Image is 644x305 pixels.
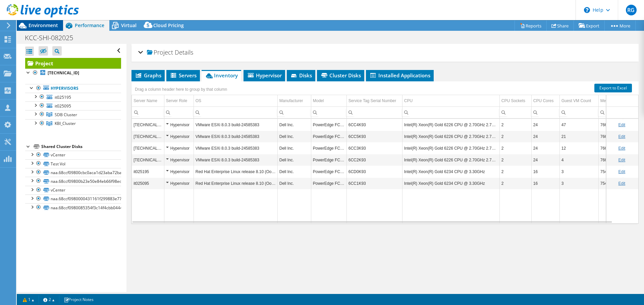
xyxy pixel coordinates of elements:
[618,181,625,186] a: Edit
[515,20,547,31] a: Reports
[598,131,623,142] td: Column Memory, Value 766.63 GiB
[121,22,137,28] span: Virtual
[311,166,346,177] td: Column Model, Value PowerEdge FC640
[59,295,98,304] a: Project Notes
[531,166,559,177] td: Column CPU Cores, Value 16
[501,97,525,105] div: CPU Sockets
[277,166,311,177] td: Column Manufacturer, Value Dell Inc.
[346,177,402,189] td: Column Service Tag Serial Number, Value 6CC1K93
[194,131,277,142] td: Column OS, Value VMware ESXi 8.0.3 build-24585383
[194,95,277,107] td: OS Column
[346,106,402,118] td: Column Service Tag Serial Number, Filter cell
[194,119,277,131] td: Column OS, Value VMware ESXi 8.0.3 build-24585383
[194,142,277,154] td: Column OS, Value VMware ESXi 8.0.3 build-24585383
[618,123,625,127] a: Edit
[194,106,277,118] td: Column OS, Filter cell
[277,142,311,154] td: Column Manufacturer, Value Dell Inc.
[598,106,623,118] td: Column Memory, Filter cell
[25,203,121,212] a: naa.68ccf0980085354f3c14f4cbb04448d8
[25,151,121,159] a: vCenter
[600,97,615,105] div: Memory
[584,7,590,13] svg: \n
[164,177,194,189] td: Column Server Role, Value Hypervisor
[205,72,238,79] span: Inventory
[166,133,192,141] div: Hypervisor
[132,106,164,118] td: Column Server Name, Filter cell
[25,168,121,177] a: naa.68ccf09800cbc0aca1d23aba72ba512d
[320,72,361,79] span: Cluster Disks
[132,95,164,107] td: Server Name Column
[277,119,311,131] td: Column Manufacturer, Value Dell Inc.
[132,154,164,166] td: Column Server Name, Value 10.18.25.94
[135,72,161,79] span: Graphs
[499,142,531,154] td: Column CPU Sockets, Value 2
[247,72,282,79] span: Hypervisor
[311,154,346,166] td: Column Model, Value PowerEdge FC640
[55,103,71,109] span: it025095
[194,154,277,166] td: Column OS, Value VMware ESXi 8.0.3 build-24585383
[404,97,413,105] div: CPU
[164,95,194,107] td: Server Role Column
[39,295,59,304] a: 2
[290,72,312,79] span: Disks
[402,154,499,166] td: Column CPU, Value Intel(R) Xeon(R) Gold 6226 CPU @ 2.70GHz 2.70 GHz
[164,142,194,154] td: Column Server Role, Value Hypervisor
[574,20,605,31] a: Export
[618,158,625,162] a: Edit
[598,177,623,189] td: Column Memory, Value 754.09 GiB
[25,84,121,93] a: Hypervisors
[618,146,625,151] a: Edit
[18,295,39,304] a: 1
[559,95,598,107] td: Guest VM Count Column
[499,131,531,142] td: Column CPU Sockets, Value 2
[598,119,623,131] td: Column Memory, Value 766.63 GiB
[25,110,121,119] a: SDB Cluster
[133,85,229,94] div: Drag a column header here to group by that column
[346,131,402,142] td: Column Service Tag Serial Number, Value 6CC5K93
[598,166,623,177] td: Column Memory, Value 754.09 GiB
[175,48,193,56] span: Details
[25,58,121,69] a: Project
[559,142,598,154] td: Column Guest VM Count, Value 12
[499,166,531,177] td: Column CPU Sockets, Value 2
[194,166,277,177] td: Column OS, Value Red Hat Enterprise Linux release 8.10 (Ootpa)
[598,154,623,166] td: Column Memory, Value 766.63 GiB
[533,97,554,105] div: CPU Cores
[618,169,625,174] a: Edit
[369,72,430,79] span: Installed Applications
[194,177,277,189] td: Column OS, Value Red Hat Enterprise Linux release 8.10 (Ootpa)
[499,95,531,107] td: CPU Sockets Column
[402,166,499,177] td: Column CPU, Value Intel(R) Xeon(R) Gold 6234 CPU @ 3.30GHz
[166,168,192,176] div: Hypervisor
[531,142,559,154] td: Column CPU Cores, Value 24
[170,72,197,79] span: Servers
[499,154,531,166] td: Column CPU Sockets, Value 2
[546,20,574,31] a: Share
[131,81,639,224] div: Data grid
[531,106,559,118] td: Column CPU Cores, Filter cell
[499,119,531,131] td: Column CPU Sockets, Value 2
[346,166,402,177] td: Column Service Tag Serial Number, Value 6CD0K93
[402,119,499,131] td: Column CPU, Value Intel(R) Xeon(R) Gold 6226 CPU @ 2.70GHz 2.70 GHz
[55,112,77,118] span: SDB Cluster
[41,143,121,151] div: Shared Cluster Disks
[346,142,402,154] td: Column Service Tag Serial Number, Value 6CC3K93
[132,142,164,154] td: Column Server Name, Value 10.18.25.93
[348,97,396,105] div: Service Tag Serial Number
[164,131,194,142] td: Column Server Role, Value Hypervisor
[618,134,625,139] a: Edit
[311,106,346,118] td: Column Model, Filter cell
[25,69,121,77] a: [TECHNICAL_ID]
[559,106,598,118] td: Column Guest VM Count, Filter cell
[153,22,184,28] span: Cloud Pricing
[277,154,311,166] td: Column Manufacturer, Value Dell Inc.
[133,97,157,105] div: Server Name
[166,97,187,105] div: Server Role
[561,97,591,105] div: Guest VM Count
[147,49,173,56] span: Project
[25,186,121,195] a: vCenter
[277,95,311,107] td: Manufacturer Column
[531,131,559,142] td: Column CPU Cores, Value 24
[402,95,499,107] td: CPU Column
[626,5,637,15] span: RG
